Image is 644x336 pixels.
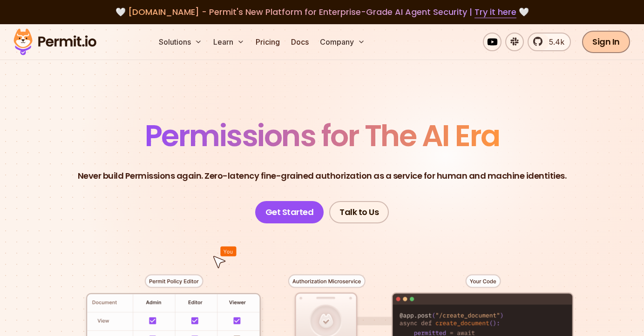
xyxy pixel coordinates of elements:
[9,26,101,58] img: Permit logo
[475,6,516,18] a: Try it here
[22,6,622,19] div: 🤍 🤍
[543,36,564,47] span: 5.4k
[329,201,389,223] a: Talk to Us
[316,33,369,51] button: Company
[145,115,500,156] span: Permissions for The AI Era
[78,169,567,182] p: Never build Permissions again. Zero-latency fine-grained authorization as a service for human and...
[255,201,324,223] a: Get Started
[210,33,248,51] button: Learn
[582,31,630,53] a: Sign In
[155,33,206,51] button: Solutions
[287,33,312,51] a: Docs
[128,6,516,18] span: [DOMAIN_NAME] - Permit's New Platform for Enterprise-Grade AI Agent Security |
[252,33,284,51] a: Pricing
[528,33,571,51] a: 5.4k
